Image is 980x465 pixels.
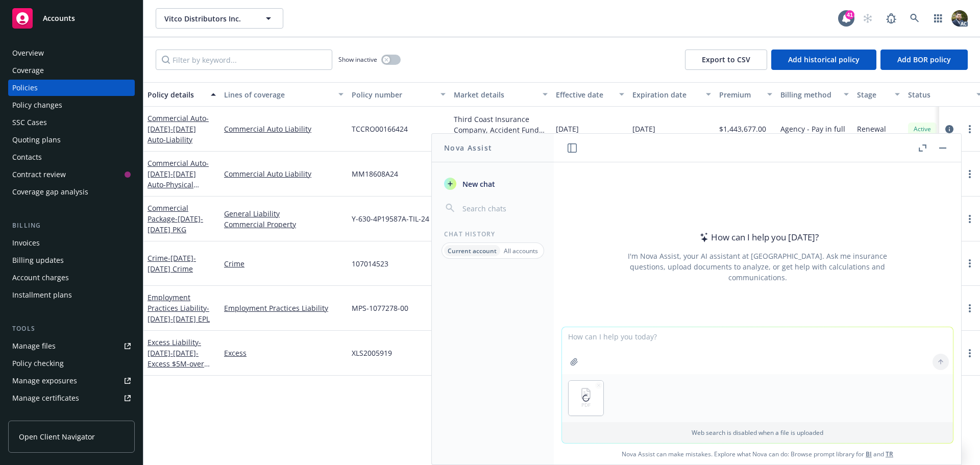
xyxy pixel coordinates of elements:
[432,230,554,238] div: Chat History
[8,270,135,286] a: Account charges
[8,287,135,303] a: Installment plans
[685,50,767,70] button: Export to CSV
[8,149,135,165] a: Contacts
[964,123,976,135] a: more
[556,89,613,100] div: Effective date
[148,89,205,100] div: Policy details
[880,50,968,70] button: Add BOR policy
[12,287,72,303] div: Installment plans
[632,89,700,100] div: Expiration date
[148,113,209,144] span: - [DATE]-[DATE] Auto-Liability
[8,407,135,424] a: Manage claims
[352,213,429,224] span: Y-630-4P19587A-TIL-24
[224,124,344,134] a: Commercial Auto Liability
[964,302,976,314] a: more
[12,149,42,165] div: Contacts
[556,124,579,134] span: [DATE]
[964,213,976,225] a: more
[8,132,135,148] a: Quoting plans
[148,337,212,390] a: Excess Liability
[12,373,77,389] div: Manage exposures
[19,431,95,442] span: Open Client Navigator
[857,89,889,100] div: Stage
[12,45,44,61] div: Overview
[12,132,61,148] div: Quoting plans
[8,114,135,131] a: SSC Cases
[148,337,212,390] span: - [DATE]-[DATE]-Excess $5M-over GL, Auto, and Employers Liability
[780,124,845,134] span: Agency - Pay in full
[857,124,886,134] span: Renewal
[12,407,64,424] div: Manage claims
[454,89,536,100] div: Market details
[352,124,408,134] span: TCCRO00166424
[719,124,766,134] span: $1,443,677.00
[771,50,876,70] button: Add historical policy
[8,4,135,33] a: Accounts
[148,113,209,144] a: Commercial Auto
[12,114,47,131] div: SSC Cases
[12,97,62,113] div: Policy changes
[148,253,196,274] a: Crime
[8,324,135,334] div: Tools
[943,123,955,135] a: circleInformation
[352,348,392,358] span: XLS2005919
[338,55,377,64] span: Show inactive
[558,444,957,464] span: Nova Assist can make mistakes. Explore what Nova can do: Browse prompt library for and
[964,168,976,180] a: more
[440,175,546,193] button: New chat
[348,82,450,107] button: Policy number
[450,82,552,107] button: Market details
[220,82,348,107] button: Lines of coverage
[448,247,497,255] p: Current account
[454,114,548,135] div: Third Coast Insurance Company, Accident Fund Group (AF Group), RT Specialty Insurance Services, L...
[224,208,344,219] a: General Liability
[614,251,901,283] div: I'm Nova Assist, your AI assistant at [GEOGRAPHIC_DATA]. Ask me insurance questions, upload docum...
[8,62,135,79] a: Coverage
[43,14,75,22] span: Accounts
[8,184,135,200] a: Coverage gap analysis
[12,80,38,96] div: Policies
[788,55,860,64] span: Add historical policy
[460,179,495,189] span: New chat
[224,89,332,100] div: Lines of coverage
[568,428,947,437] p: Web search is disabled when a file is uploaded
[224,303,344,313] a: Employment Practices Liability
[8,390,135,406] a: Manage certificates
[8,373,135,389] a: Manage exposures
[964,347,976,359] a: more
[8,252,135,268] a: Billing updates
[12,338,56,354] div: Manage files
[224,258,344,269] a: Crime
[148,214,203,234] span: - [DATE]-[DATE] PKG
[148,292,210,324] a: Employment Practices Liability
[12,270,69,286] div: Account charges
[460,201,542,215] input: Search chats
[12,390,79,406] div: Manage certificates
[897,55,951,64] span: Add BOR policy
[148,158,209,243] a: Commercial Auto
[164,13,253,24] span: Vitco Distributors Inc.
[8,166,135,183] a: Contract review
[143,82,220,107] button: Policy details
[904,8,925,29] a: Search
[12,184,88,200] div: Coverage gap analysis
[12,166,66,183] div: Contract review
[776,82,853,107] button: Billing method
[156,8,283,29] button: Vitco Distributors Inc.
[224,348,344,358] a: Excess
[951,10,968,27] img: photo
[8,97,135,113] a: Policy changes
[845,10,854,19] div: 41
[148,253,196,274] span: - [DATE]-[DATE] Crime
[504,247,538,255] p: All accounts
[628,82,715,107] button: Expiration date
[632,124,655,134] span: [DATE]
[8,338,135,354] a: Manage files
[352,303,408,313] span: MPS-1077278-00
[853,82,904,107] button: Stage
[352,168,398,179] span: MM18608A24
[12,355,64,372] div: Policy checking
[912,125,933,134] span: Active
[352,89,434,100] div: Policy number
